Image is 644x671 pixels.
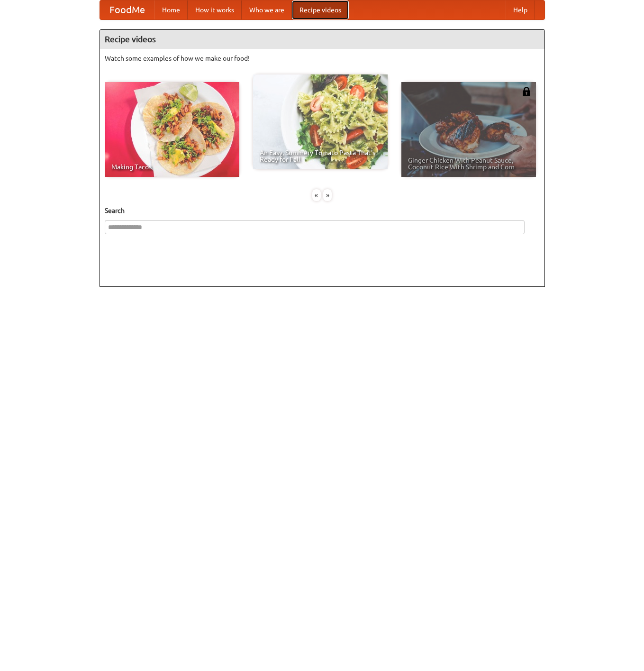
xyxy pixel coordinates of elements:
a: An Easy, Summery Tomato Pasta That's Ready for Fall [253,74,388,169]
a: Who we are [242,0,292,19]
span: An Easy, Summery Tomato Pasta That's Ready for Fall [260,149,381,163]
p: Watch some examples of how we make our food! [105,54,540,63]
a: Home [154,0,188,19]
a: How it works [188,0,242,19]
a: Help [506,0,535,19]
a: Making Tacos [105,82,239,177]
span: Making Tacos [111,164,233,170]
a: FoodMe [100,0,154,19]
img: 483408.png [522,87,531,96]
a: Recipe videos [292,0,349,19]
div: « [312,189,321,201]
h4: Recipe videos [100,30,544,49]
div: » [323,189,332,201]
h5: Search [105,206,540,215]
